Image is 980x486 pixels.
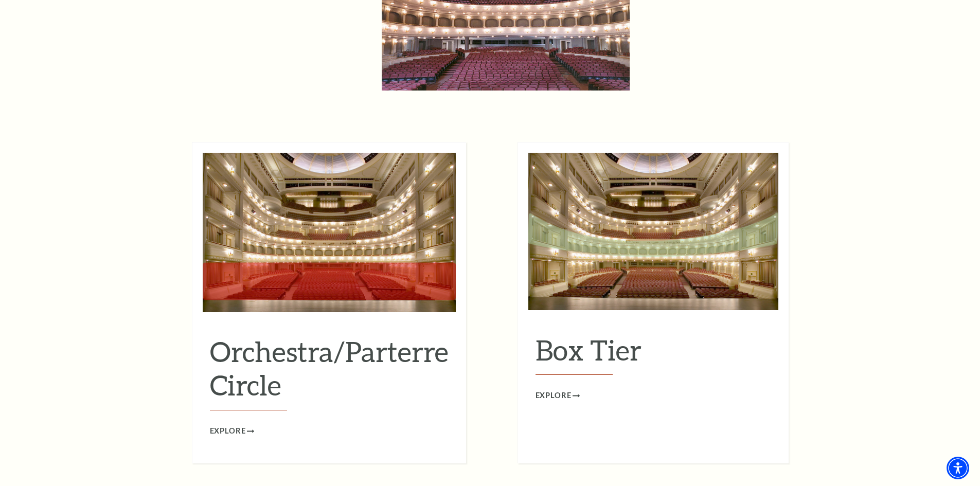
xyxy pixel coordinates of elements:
div: Accessibility Menu [947,457,969,479]
span: Explore [210,425,246,438]
h2: Orchestra/Parterre Circle [210,335,449,410]
img: Box Tier [528,153,778,310]
a: Explore [210,425,254,438]
h2: Box Tier [536,333,771,375]
span: Explore [536,389,572,402]
img: Orchestra/Parterre Circle [203,153,456,312]
a: Explore [536,389,580,402]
